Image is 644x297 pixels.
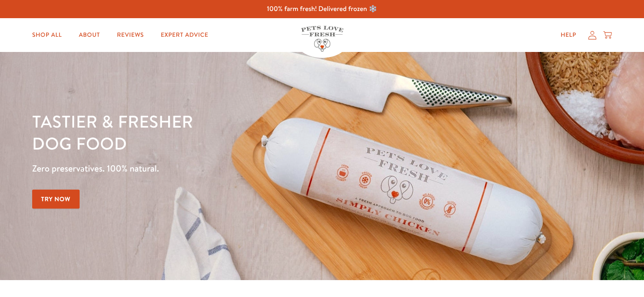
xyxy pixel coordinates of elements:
a: About [72,27,107,44]
a: Expert Advice [154,27,215,44]
a: Try Now [32,190,80,209]
p: Zero preservatives. 100% natural. [32,161,419,176]
img: Pets Love Fresh [301,26,343,52]
a: Help [554,27,583,44]
a: Shop All [25,27,69,44]
h1: Tastier & fresher dog food [32,110,419,154]
a: Reviews [110,27,150,44]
